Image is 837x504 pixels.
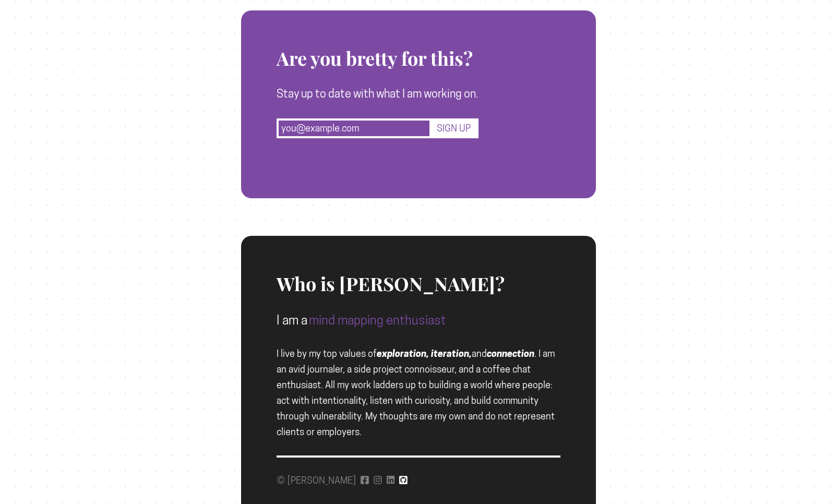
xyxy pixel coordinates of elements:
p: © [PERSON_NAME] [277,473,356,488]
p: Stay up to date with what I am working on. [277,85,479,103]
h1: Who is [PERSON_NAME]? [277,236,560,294]
p: I am a [277,310,560,331]
span: mind mapping enthusiast [309,313,446,328]
input: you@example.com [277,118,432,138]
h1: Are you bretty for this? [277,10,479,69]
b: exploration, iteration, [377,348,472,359]
b: connection [487,348,534,359]
button: SIGN UP [432,118,479,138]
span: I live by my top values of and . I am an avid journaler, a side project connoisseur, and a coffee... [277,348,555,437]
